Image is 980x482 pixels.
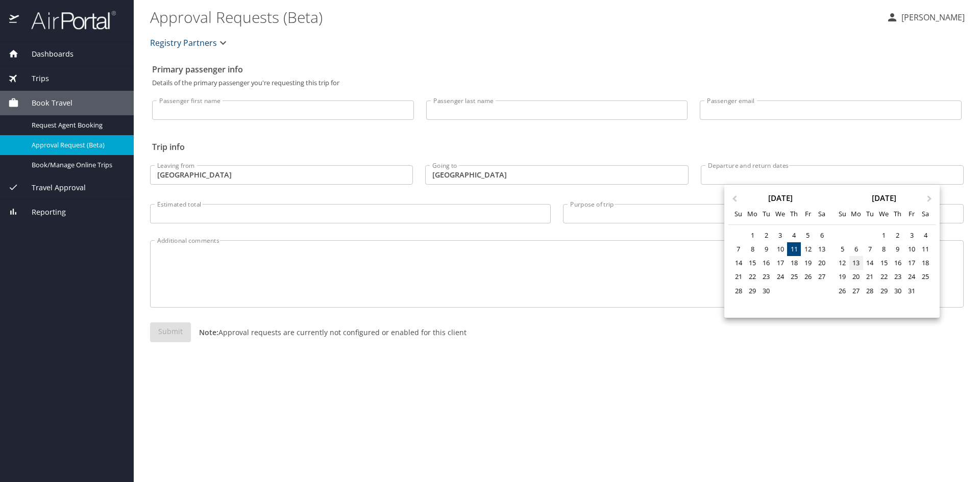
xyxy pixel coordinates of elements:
div: Choose Thursday, September 18th, 2025 [787,256,801,270]
div: Choose Sunday, September 21st, 2025 [731,270,745,284]
div: Choose Thursday, October 23rd, 2025 [891,270,904,284]
div: Su [835,207,849,221]
div: Choose Friday, September 12th, 2025 [801,242,815,256]
div: Choose Tuesday, October 14th, 2025 [863,256,877,270]
div: Choose Tuesday, September 2nd, 2025 [759,229,773,242]
div: Choose Tuesday, September 16th, 2025 [759,256,773,270]
div: Choose Thursday, October 9th, 2025 [891,242,904,256]
div: Choose Monday, September 22nd, 2025 [746,270,759,284]
div: Choose Saturday, October 11th, 2025 [919,242,933,256]
div: month 2025-09 [731,229,828,312]
div: Choose Friday, September 19th, 2025 [801,256,815,270]
div: Choose Sunday, September 28th, 2025 [731,284,745,298]
div: Choose Tuesday, October 28th, 2025 [863,284,877,298]
div: Choose Thursday, October 16th, 2025 [891,256,904,270]
div: Fr [801,207,815,221]
div: [DATE] [728,194,832,202]
div: Choose Sunday, October 19th, 2025 [835,270,849,284]
div: Choose Sunday, September 7th, 2025 [731,242,745,256]
div: Choose Friday, October 17th, 2025 [904,256,918,270]
div: month 2025-10 [835,229,932,312]
div: Mo [849,207,863,221]
div: Choose Thursday, October 2nd, 2025 [891,229,904,242]
div: Choose Thursday, September 4th, 2025 [787,229,801,242]
div: Choose Monday, October 6th, 2025 [849,242,863,256]
div: Choose Wednesday, September 17th, 2025 [773,256,787,270]
div: Choose Thursday, October 30th, 2025 [891,284,904,298]
div: Choose Friday, October 10th, 2025 [904,242,918,256]
div: Mo [746,207,759,221]
div: Th [891,207,904,221]
div: Choose Tuesday, October 21st, 2025 [863,270,877,284]
div: Choose Wednesday, September 10th, 2025 [773,242,787,256]
div: Choose Tuesday, September 9th, 2025 [759,242,773,256]
div: Choose Saturday, September 27th, 2025 [815,270,829,284]
div: Choose Wednesday, September 24th, 2025 [773,270,787,284]
div: Choose Friday, October 24th, 2025 [904,270,918,284]
div: Choose Tuesday, September 30th, 2025 [759,284,773,298]
div: Choose Friday, October 31st, 2025 [904,284,918,298]
div: Choose Monday, September 29th, 2025 [746,284,759,298]
div: [DATE] [832,194,936,202]
div: Choose Sunday, October 5th, 2025 [835,242,849,256]
div: Choose Saturday, October 4th, 2025 [919,229,933,242]
div: Choose Tuesday, September 23rd, 2025 [759,270,773,284]
div: Choose Monday, October 13th, 2025 [849,256,863,270]
div: We [773,207,787,221]
div: Choose Wednesday, October 8th, 2025 [877,242,891,256]
div: Choose Friday, October 3rd, 2025 [904,229,918,242]
div: Choose Monday, September 1st, 2025 [746,229,759,242]
div: Choose Saturday, September 13th, 2025 [815,242,829,256]
div: Choose Wednesday, September 3rd, 2025 [773,229,787,242]
div: Choose Wednesday, October 22nd, 2025 [877,270,891,284]
div: Fr [904,207,918,221]
button: Next Month [922,186,939,202]
div: Tu [759,207,773,221]
div: Choose Thursday, September 11th, 2025 [787,242,801,256]
div: Choose Wednesday, October 29th, 2025 [877,284,891,298]
div: Choose Monday, October 20th, 2025 [849,270,863,284]
div: Su [731,207,745,221]
div: Choose Thursday, September 25th, 2025 [787,270,801,284]
div: Choose Tuesday, October 7th, 2025 [863,242,877,256]
div: Sa [815,207,829,221]
div: Choose Monday, September 8th, 2025 [746,242,759,256]
div: Choose Monday, September 15th, 2025 [746,256,759,270]
div: Choose Wednesday, October 15th, 2025 [877,256,891,270]
div: We [877,207,891,221]
div: Choose Saturday, October 18th, 2025 [919,256,933,270]
div: Choose Sunday, September 14th, 2025 [731,256,745,270]
div: Sa [919,207,933,221]
div: Choose Friday, September 5th, 2025 [801,229,815,242]
div: Choose Sunday, October 26th, 2025 [835,284,849,298]
div: Choose Sunday, October 12th, 2025 [835,256,849,270]
div: Choose Monday, October 27th, 2025 [849,284,863,298]
div: Choose Saturday, October 25th, 2025 [919,270,933,284]
div: Choose Saturday, September 20th, 2025 [815,256,829,270]
div: Choose Friday, September 26th, 2025 [801,270,815,284]
div: Choose Saturday, September 6th, 2025 [815,229,829,242]
div: Choose Wednesday, October 1st, 2025 [877,229,891,242]
div: Th [787,207,801,221]
div: Tu [863,207,877,221]
button: Previous Month [725,186,742,202]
